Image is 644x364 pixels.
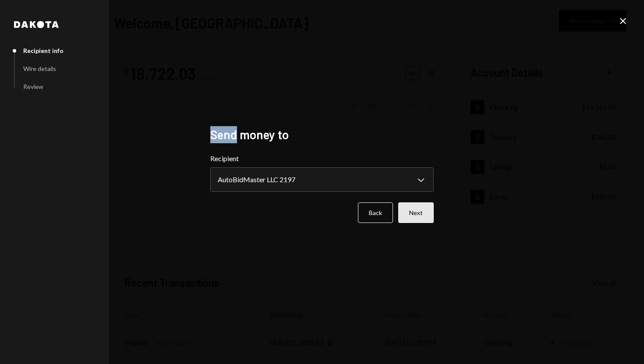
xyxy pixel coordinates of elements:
[398,202,434,223] button: Next
[23,83,43,90] div: Review
[358,202,393,223] button: Back
[23,65,56,72] div: Wire details
[210,126,434,143] h2: Send money to
[210,153,434,164] label: Recipient
[23,47,64,54] div: Recipient info
[210,167,434,192] button: Recipient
